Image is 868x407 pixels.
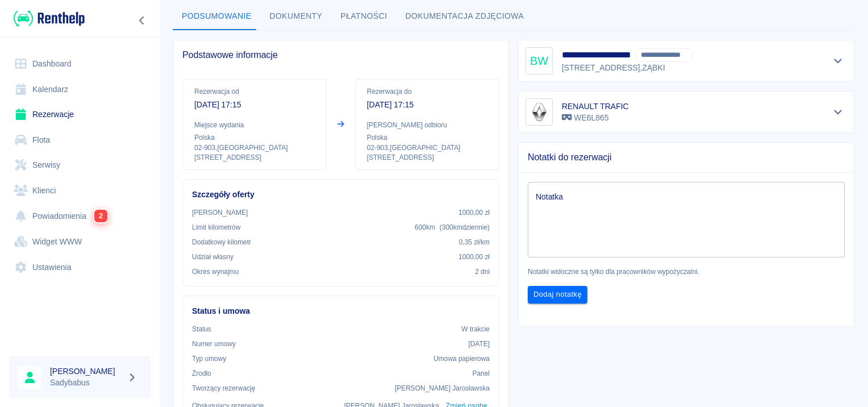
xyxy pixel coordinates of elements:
span: 2 [94,210,107,222]
p: WE6L865 [562,112,629,124]
p: Żrodło [192,368,211,379]
p: Sadybabus [50,377,123,389]
a: Dashboard [9,51,151,77]
p: 1000,00 zł [458,207,490,218]
span: Notatki do rezerwacji [528,152,845,163]
p: 600 km [415,222,490,232]
p: [DATE] [468,339,490,349]
p: [STREET_ADDRESS] [367,153,487,163]
p: Panel [473,368,490,379]
p: [PERSON_NAME] odbioru [367,120,487,130]
p: Typ umowy [192,354,226,364]
button: Podsumowanie [173,3,261,30]
img: Image [528,101,550,123]
h6: Szczegóły oferty [192,189,490,201]
button: Pokaż szczegóły [829,53,848,69]
p: 1000,00 zł [458,252,490,262]
p: [PERSON_NAME] [192,207,248,218]
a: Kalendarz [9,77,151,102]
p: Limit kilometrów [192,222,240,232]
p: [STREET_ADDRESS] [194,153,315,163]
h6: [PERSON_NAME] [50,366,123,377]
a: Rezerwacje [9,102,151,127]
p: Numer umowy [192,339,236,349]
p: Udział własny [192,252,233,262]
p: 02-903 , [GEOGRAPHIC_DATA] [367,143,487,153]
a: Powiadomienia2 [9,203,151,229]
p: Dodatkowy kilometr [192,237,251,247]
a: Serwisy [9,152,151,178]
p: W trakcie [461,324,490,334]
p: Polska [194,132,315,143]
p: [DATE] 17:15 [367,99,487,111]
button: Dokumentacja zdjęciowa [397,3,533,30]
button: Pokaż szczegóły [829,104,848,120]
h6: RENAULT TRAFIC [562,101,629,112]
p: [DATE] 17:15 [194,99,315,111]
p: Status [192,324,211,334]
img: Renthelp logo [14,9,85,28]
div: BW [525,47,553,74]
p: [STREET_ADDRESS] , ZĄBKI [562,62,715,74]
a: Ustawienia [9,255,151,280]
p: 02-903 , [GEOGRAPHIC_DATA] [194,143,315,153]
p: Miejsce wydania [194,120,315,130]
a: Flota [9,127,151,153]
button: Dodaj notatkę [528,286,587,304]
p: Tworzący rezerwację [192,383,255,393]
button: Dokumenty [261,3,332,30]
p: Polska [367,132,487,143]
p: Rezerwacja do [367,86,487,97]
a: Renthelp logo [9,9,85,28]
p: 0,35 zł /km [459,237,490,247]
p: 2 dni [475,267,490,277]
button: Zwiń nawigację [133,13,151,28]
span: Podstawowe informacje [182,49,499,61]
a: Widget WWW [9,229,151,255]
span: ( 300 km dziennie ) [440,223,490,231]
p: Umowa papierowa [433,354,490,364]
p: Notatki widoczne są tylko dla pracowników wypożyczalni. [528,267,845,277]
h6: Status i umowa [192,305,490,317]
p: Rezerwacja od [194,86,315,97]
p: Okres wynajmu [192,267,239,277]
a: Klienci [9,178,151,204]
p: [PERSON_NAME] Jarosławska [395,383,490,393]
button: Płatności [332,3,397,30]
